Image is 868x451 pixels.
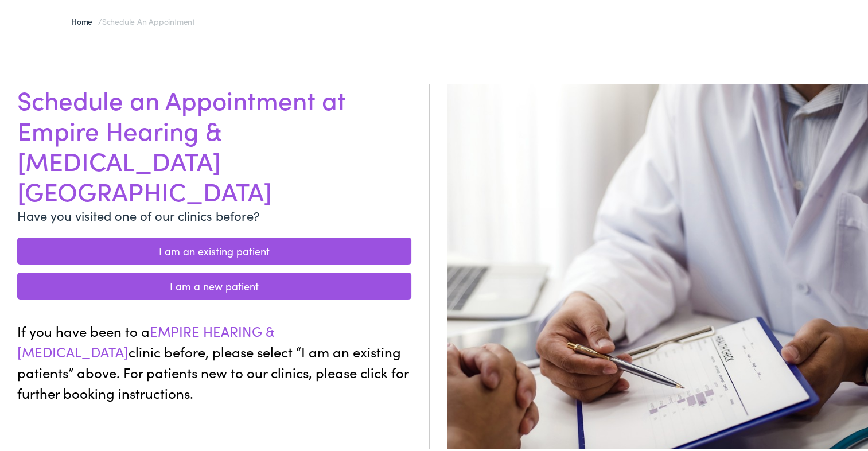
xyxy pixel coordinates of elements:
span: Schedule an Appointment [102,13,194,25]
span: EMPIRE HEARING & [MEDICAL_DATA] [17,319,274,359]
p: If you have been to a clinic before, please select “I am an existing patients” above. For patient... [17,318,411,401]
a: I am an existing patient [17,235,411,262]
h1: Schedule an Appointment at Empire Hearing & [MEDICAL_DATA] [GEOGRAPHIC_DATA] [17,82,411,203]
a: Home [71,13,98,25]
a: I am a new patient [17,270,411,297]
span: / [71,13,194,25]
p: Have you visited one of our clinics before? [17,204,411,223]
